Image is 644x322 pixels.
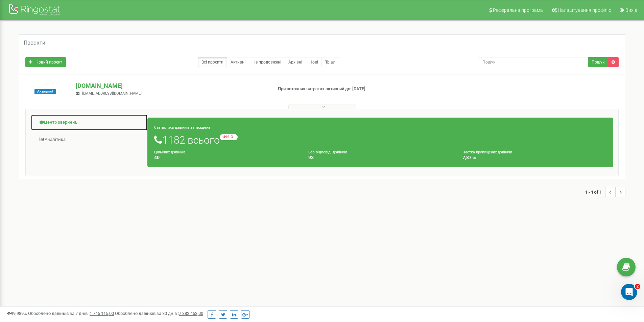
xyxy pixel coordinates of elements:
[24,40,45,46] h5: Проєкти
[82,91,142,96] span: [EMAIL_ADDRESS][DOMAIN_NAME]
[28,311,114,316] span: Оброблено дзвінків за 7 днів :
[249,57,285,67] a: Не продовжені
[179,311,203,316] u: 7 382 453,00
[493,7,543,13] span: Реферальна програма
[31,131,148,148] a: Аналiтика
[220,134,238,140] small: -492
[308,155,452,160] h4: 93
[115,311,203,316] span: Оброблено дзвінків за 30 днів :
[76,81,267,90] p: [DOMAIN_NAME]
[154,155,298,160] h4: 40
[462,150,512,154] small: Частка пропущених дзвінків
[285,57,306,67] a: Архівні
[154,134,606,146] h1: 1182 всього
[558,7,611,13] span: Налаштування профілю
[462,155,606,160] h4: 7,87 %
[7,311,27,316] span: 99,989%
[154,150,185,154] small: Цільових дзвінків
[198,57,227,67] a: Всі проєкти
[621,284,637,300] iframe: Intercom live chat
[588,57,608,67] button: Пошук
[154,125,210,130] small: Статистика дзвінків за тиждень
[321,57,339,67] a: Тріал
[90,311,114,316] u: 1 745 115,00
[278,86,419,92] p: При поточних витратах активний до: [DATE]
[306,57,322,67] a: Нові
[585,180,625,204] nav: ...
[478,57,588,67] input: Пошук
[625,7,637,13] span: Вихід
[25,57,66,67] a: Новий проєкт
[31,114,148,131] a: Центр звернень
[635,284,640,289] span: 2
[308,150,347,154] small: Без відповіді дзвінків
[585,187,605,197] span: 1 - 1 of 1
[34,89,56,94] span: Активний
[227,57,249,67] a: Активні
